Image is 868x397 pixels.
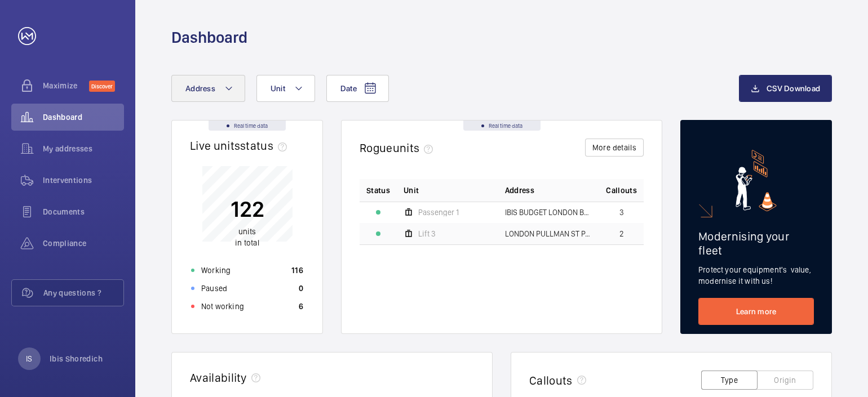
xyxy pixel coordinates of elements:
p: Protect your equipment's value, modernise it with us! [698,264,814,287]
h2: Live units [190,139,291,153]
p: Paused [201,283,227,294]
span: units [238,227,256,236]
button: CSV Download [739,75,832,102]
span: Maximize [43,80,89,91]
h2: Rogue [360,141,437,155]
button: Date [326,75,389,102]
span: Discover [89,81,115,92]
span: Dashboard [43,111,124,123]
button: Address [171,75,245,102]
p: Status [366,185,390,196]
span: CSV Download [767,84,820,93]
h2: Availability [190,371,247,385]
span: Unit [404,185,419,196]
button: More details [585,139,644,157]
p: Not working [201,301,244,312]
img: marketing-card.svg [736,150,777,211]
span: IBIS BUDGET LONDON BARKING - H3188, IBIS BUDGET LONDON BARKING [505,208,593,216]
span: 2 [619,230,624,238]
p: in total [231,226,264,248]
h2: Callouts [529,373,573,387]
button: Unit [256,75,315,102]
span: 3 [619,208,624,216]
h1: Dashboard [171,27,247,48]
span: Address [505,185,534,196]
span: Date [340,84,357,93]
span: Callouts [606,185,637,196]
div: Real time data [463,121,541,131]
span: Passenger 1 [418,208,459,216]
h2: Modernising your fleet [698,229,814,257]
span: Address [185,84,215,93]
p: 6 [299,301,303,312]
span: LONDON PULLMAN ST PANCRAS - H5309, [GEOGRAPHIC_DATA], [STREET_ADDRESS] [505,230,593,238]
button: Type [701,371,758,390]
span: Unit [271,84,285,93]
div: Real time data [209,121,286,131]
p: Ibis Shoredich [50,353,103,364]
span: Compliance [43,238,124,249]
span: Documents [43,206,124,217]
span: Lift 3 [418,230,436,238]
button: Origin [757,371,813,390]
span: units [393,141,438,155]
p: Working [201,265,231,276]
a: Learn more [698,298,814,325]
span: My addresses [43,143,124,154]
p: 0 [299,283,303,294]
p: 116 [291,265,303,276]
p: IS [26,353,32,364]
span: Any questions ? [43,287,123,298]
p: 122 [231,195,264,223]
span: Interventions [43,175,124,186]
span: status [240,139,291,153]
